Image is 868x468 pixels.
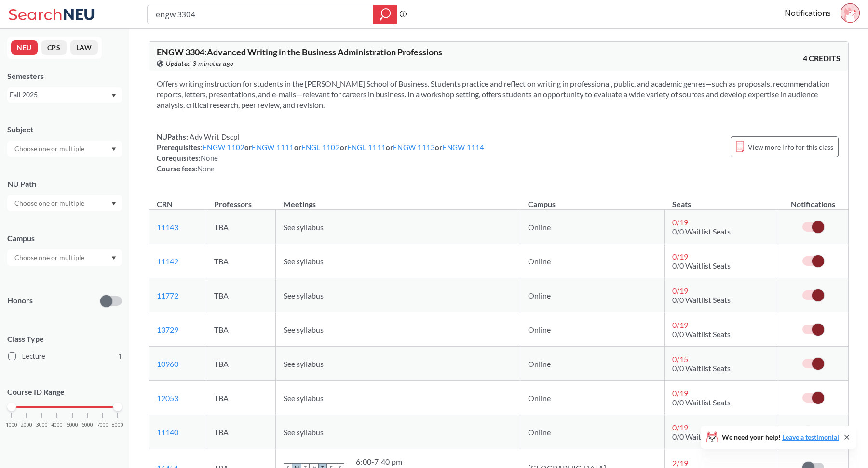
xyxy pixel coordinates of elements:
div: Campus [7,233,122,244]
td: Online [520,278,665,312]
button: LAW [70,40,98,55]
td: Online [520,347,665,381]
td: TBA [206,381,276,415]
span: See syllabus [284,291,324,300]
span: 0/0 Waitlist Seats [672,432,731,441]
span: 6000 [81,422,93,428]
span: 4000 [51,422,63,428]
svg: Dropdown arrow [111,202,116,206]
span: Updated 3 minutes ago [166,58,234,69]
input: Choose one or multiple [10,197,91,209]
span: 0/0 Waitlist Seats [672,329,731,338]
span: See syllabus [284,325,324,334]
td: TBA [206,278,276,312]
span: 7000 [97,422,108,428]
span: 0 / 19 [672,389,688,398]
span: Class Type [7,334,122,344]
div: NUPaths: Prerequisites: or or or or or Corequisites: Course fees: [157,131,485,174]
span: 2000 [21,422,32,428]
span: 0 / 15 [672,354,688,364]
a: ENGW 1114 [442,143,484,152]
input: Choose one or multiple [10,143,91,155]
a: 11143 [157,222,178,232]
span: 0 / 19 [672,286,688,295]
span: 1000 [6,422,17,428]
a: 12053 [157,393,178,403]
td: TBA [206,210,276,244]
span: See syllabus [284,393,324,403]
div: Fall 2025Dropdown arrow [7,87,122,103]
td: TBA [206,244,276,278]
span: See syllabus [284,257,324,266]
div: Dropdown arrow [7,195,122,211]
span: 3000 [36,422,48,428]
td: TBA [206,415,276,449]
button: NEU [11,40,38,55]
span: 0/0 Waitlist Seats [672,227,731,236]
span: 0/0 Waitlist Seats [672,295,731,304]
a: ENGW 1113 [393,143,435,152]
span: ENGW 3304 : Advanced Writing in the Business Administration Professions [157,47,442,57]
span: 0 / 19 [672,320,688,329]
svg: Dropdown arrow [111,256,116,260]
span: 2 / 19 [672,458,688,468]
input: Class, professor, course number, "phrase" [155,6,366,23]
svg: Dropdown arrow [111,147,116,151]
span: 5000 [67,422,78,428]
label: Lecture [8,350,122,363]
span: We need your help! [722,434,839,441]
th: Meetings [276,189,520,210]
p: Honors [7,295,33,306]
a: ENGL 1111 [347,143,386,152]
td: Online [520,244,665,278]
span: 8000 [112,422,123,428]
a: 11142 [157,257,178,266]
span: 1 [118,351,122,362]
button: CPS [41,40,67,55]
span: 4 CREDITS [803,53,841,64]
td: Online [520,381,665,415]
a: 11772 [157,291,178,300]
div: Fall 2025 [10,90,110,100]
span: View more info for this class [748,141,833,153]
div: CRN [157,199,173,209]
th: Notifications [778,189,848,210]
a: ENGW 1111 [252,143,294,152]
div: Dropdown arrow [7,249,122,266]
div: Dropdown arrow [7,141,122,157]
a: ENGL 1102 [301,143,340,152]
th: Campus [520,189,665,210]
td: Online [520,312,665,347]
section: Offers writing instruction for students in the [PERSON_NAME] School of Business. Students practic... [157,78,841,110]
svg: Dropdown arrow [111,94,116,98]
th: Professors [206,189,276,210]
span: None [197,164,215,173]
span: 0/0 Waitlist Seats [672,364,731,373]
div: magnifying glass [373,5,397,24]
p: Course ID Range [7,387,122,398]
span: See syllabus [284,359,324,368]
span: Adv Writ Dscpl [188,132,240,141]
div: NU Path [7,179,122,189]
a: Notifications [785,8,831,18]
div: Semesters [7,71,122,81]
td: TBA [206,347,276,381]
td: Online [520,415,665,449]
th: Seats [665,189,778,210]
span: 0/0 Waitlist Seats [672,398,731,407]
span: See syllabus [284,222,324,232]
a: 13729 [157,325,178,334]
td: TBA [206,312,276,347]
a: ENGW 1102 [203,143,244,152]
a: Leave a testimonial [782,433,839,441]
span: See syllabus [284,428,324,437]
span: 0 / 19 [672,423,688,432]
div: 6:00 - 7:40 pm [356,457,407,467]
a: 10960 [157,359,178,368]
input: Choose one or multiple [10,252,91,263]
span: 0 / 19 [672,218,688,227]
span: 0/0 Waitlist Seats [672,261,731,270]
td: Online [520,210,665,244]
svg: magnifying glass [380,8,391,21]
a: 11140 [157,428,178,437]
